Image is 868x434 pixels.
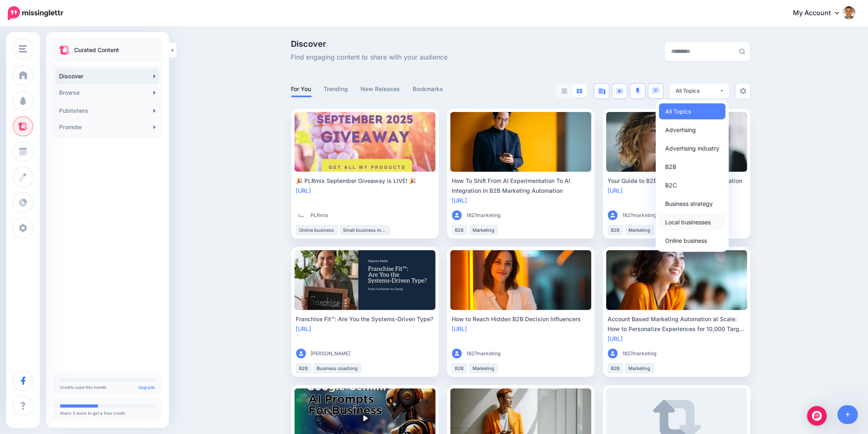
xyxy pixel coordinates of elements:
[562,89,567,94] img: list-grey.png
[56,103,159,119] a: Publishers
[452,176,590,196] div: How To Shift From AI Experimentation To AI Integration In B2B Marketing Automation
[608,363,623,373] li: B2B
[296,325,311,332] a: [URL]
[608,349,618,359] img: user_default_image.png
[452,197,467,204] a: [URL]
[359,413,371,424] img: play-circle-overlay.png
[470,363,498,373] li: Marketing
[608,210,618,220] img: user_default_image.png
[608,187,623,194] a: [URL]
[665,235,707,245] span: Online business
[340,225,390,235] li: Small business marketing
[56,85,159,101] a: Browse
[665,143,720,153] span: Advertising industry
[296,176,434,186] div: 🎉 PLRmix September Giveaway is LIVE! 🎉
[296,210,306,220] img: 2EOJB6DVE6S2Y5M8NFB8XZQZYM76IMSM_thumb.png
[324,84,349,94] a: Trending
[452,325,467,332] a: [URL]
[311,349,351,358] span: [PERSON_NAME]
[467,211,501,219] span: 1827marketing
[452,363,467,373] li: B2B
[807,406,827,426] div: Open Intercom Messenger
[608,176,746,186] div: Your Guide to B2B AI Search Engine Optimization
[467,349,501,358] span: 1827marketing
[670,84,729,98] button: All Topics
[626,363,654,373] li: Marketing
[623,349,657,358] span: 1827marketing
[665,217,711,227] span: Local businesses
[623,211,657,219] span: 1827marketing
[739,48,745,55] img: search-grey-6.png
[413,84,444,94] a: Bookmarks
[665,162,676,171] span: B2B
[314,363,361,373] li: Business coaching
[665,180,677,190] span: B2C
[608,335,623,342] a: [URL]
[616,88,624,94] img: video-blue.png
[291,52,448,63] span: Find engaging content to share with your audience
[452,314,590,324] div: How to Reach Hidden B2B Decision Influencers
[59,46,70,55] img: curate.png
[296,187,311,194] a: [URL]
[452,225,467,235] li: B2B
[296,314,434,324] div: Franchise Fit™: Are You the Systems-Driven Type?
[19,45,27,53] img: menu.png
[311,211,329,219] span: PLRmix
[361,84,401,94] a: New Releases
[291,40,448,48] span: Discover
[626,225,654,235] li: Marketing
[740,88,747,94] img: settings-grey.png
[56,68,159,85] a: Discover
[452,349,462,359] img: user_default_image.png
[452,210,462,220] img: user_default_image.png
[296,349,306,359] img: user_default_image.png
[665,199,713,208] span: Business strategy
[296,363,311,373] li: B2B
[785,3,856,23] a: My Account
[56,119,159,135] a: Promote
[608,225,623,235] li: B2B
[665,106,691,116] span: All Topics
[676,87,720,95] div: All Topics
[291,84,312,94] a: For You
[635,87,641,95] img: microphone.png
[470,225,498,235] li: Marketing
[296,225,338,235] li: Online business
[598,88,605,94] img: article-blue.png
[665,125,696,135] span: Advertising
[577,89,582,94] img: grid-blue.png
[74,45,119,55] p: Curated Content
[652,87,660,94] img: chat-square-blue.png
[8,6,63,20] img: Missinglettr
[608,314,746,334] div: Account Based Marketing Automation at Scale: How to Personalize Experiences for 10,000 Target Acc...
